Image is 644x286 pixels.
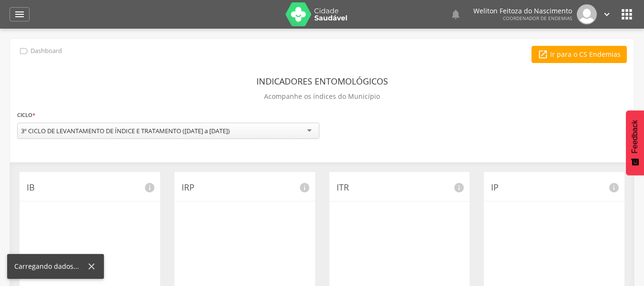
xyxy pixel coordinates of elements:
label: Ciclo [17,110,35,120]
i:  [602,9,612,20]
a:  [450,4,461,24]
a:  [602,4,612,24]
i:  [538,49,548,60]
span: Feedback [631,120,639,153]
p: IB [27,181,153,194]
p: Dashboard [31,47,62,55]
i:  [450,9,461,20]
p: Weliton Feitoza do Nascimento [473,8,572,14]
a: Ir para o CS Endemias [532,46,627,63]
span: Coordenador de Endemias [503,15,572,21]
i: info [299,182,310,193]
p: IP [491,181,617,194]
i: info [453,182,465,193]
header: Indicadores Entomológicos [256,73,388,90]
p: ITR [337,181,463,194]
i:  [14,9,25,20]
div: Carregando dados... [14,262,86,271]
button: Feedback - Mostrar pesquisa [626,110,644,175]
i:  [19,46,29,56]
p: Acompanhe os índices do Município [264,90,380,103]
div: 3º CICLO DE LEVANTAMENTO DE ÍNDICE E TRATAMENTO ([DATE] a [DATE]) [21,127,230,135]
a:  [10,7,30,21]
i: info [608,182,620,193]
p: IRP [182,181,308,194]
i: info [144,182,155,193]
i:  [619,7,634,22]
